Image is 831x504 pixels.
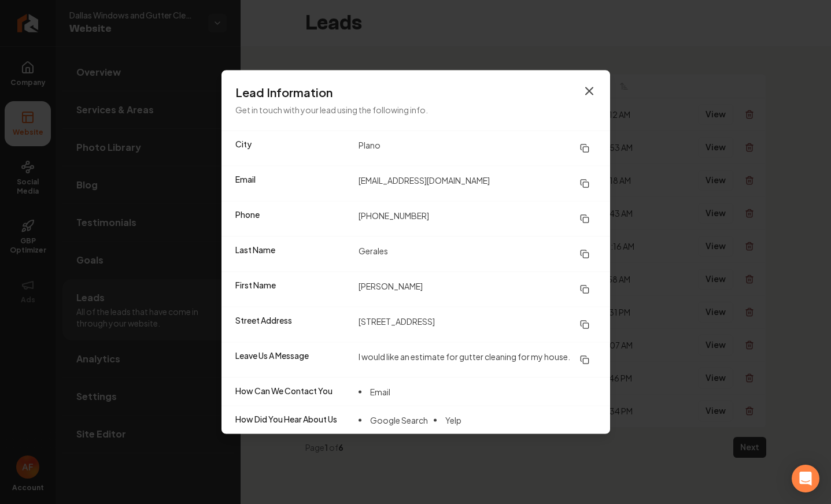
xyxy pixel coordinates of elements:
[359,244,596,265] dd: Gerales
[235,279,349,300] dt: First Name
[359,279,596,300] dd: [PERSON_NAME]
[235,385,349,399] dt: How Can We Contact You
[359,314,596,335] dd: [STREET_ADDRESS]
[235,84,596,101] h3: Lead Information
[359,173,596,194] dd: [EMAIL_ADDRESS][DOMAIN_NAME]
[359,138,596,159] dd: Plano
[235,173,349,194] dt: Email
[235,314,349,335] dt: Street Address
[359,385,390,399] li: Email
[235,350,349,370] dt: Leave Us A Message
[359,209,596,229] dd: [PHONE_NUMBER]
[235,138,349,159] dt: City
[359,413,428,427] li: Google Search
[359,350,596,370] dd: I would like an estimate for gutter cleaning for my house.
[235,413,349,427] dt: How Did You Hear About Us
[235,103,596,117] p: Get in touch with your lead using the following info.
[235,244,349,265] dt: Last Name
[434,413,461,427] li: Yelp
[235,209,349,229] dt: Phone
